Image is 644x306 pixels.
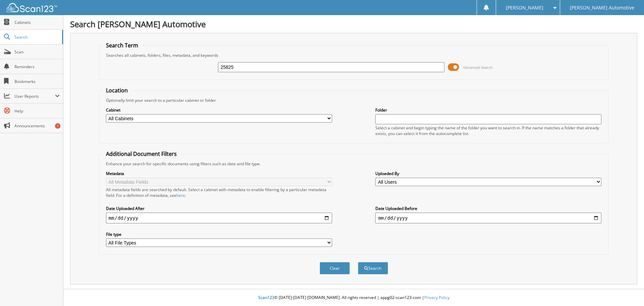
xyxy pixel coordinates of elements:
[358,262,388,274] button: Search
[320,262,350,274] button: Clear
[375,213,601,223] input: end
[14,108,60,114] span: Help
[570,6,634,10] span: [PERSON_NAME] Automotive
[106,213,332,223] input: start
[14,64,60,70] span: Reminders
[106,187,332,198] div: All metadata fields are searched by default. Select a cabinet with metadata to enable filtering b...
[258,295,274,300] span: Scan123
[506,6,543,10] span: [PERSON_NAME]
[14,93,55,99] span: User Reports
[375,107,601,113] label: Folder
[14,34,59,40] span: Search
[375,206,601,211] label: Date Uploaded Before
[14,19,60,25] span: Cabinets
[55,123,60,129] div: 7
[103,97,605,103] div: Optionally limit your search to a particular cabinet or folder
[424,295,449,300] a: Privacy Policy
[14,123,60,129] span: Announcements
[463,65,493,70] span: Advanced Search
[375,171,601,176] label: Uploaded By
[70,18,637,30] h1: Search [PERSON_NAME] Automotive
[103,52,605,58] div: Searches all cabinets, folders, files, metadata, and keywords
[63,290,644,306] div: © [DATE]-[DATE] [DOMAIN_NAME]. All rights reserved | appg02-scan123-com |
[7,3,57,12] img: scan123-logo-white.svg
[103,161,605,167] div: Enhance your search for specific documents using filters such as date and file type.
[176,192,185,198] a: here
[375,125,601,136] div: Select a cabinet and begin typing the name of the folder you want to search in. If the name match...
[103,42,142,49] legend: Search Term
[103,87,131,94] legend: Location
[106,231,332,237] label: File type
[610,274,644,306] iframe: Chat Widget
[103,150,180,158] legend: Additional Document Filters
[14,79,60,84] span: Bookmarks
[106,206,332,211] label: Date Uploaded After
[106,171,332,176] label: Metadata
[14,49,60,55] span: Scan
[106,107,332,113] label: Cabinet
